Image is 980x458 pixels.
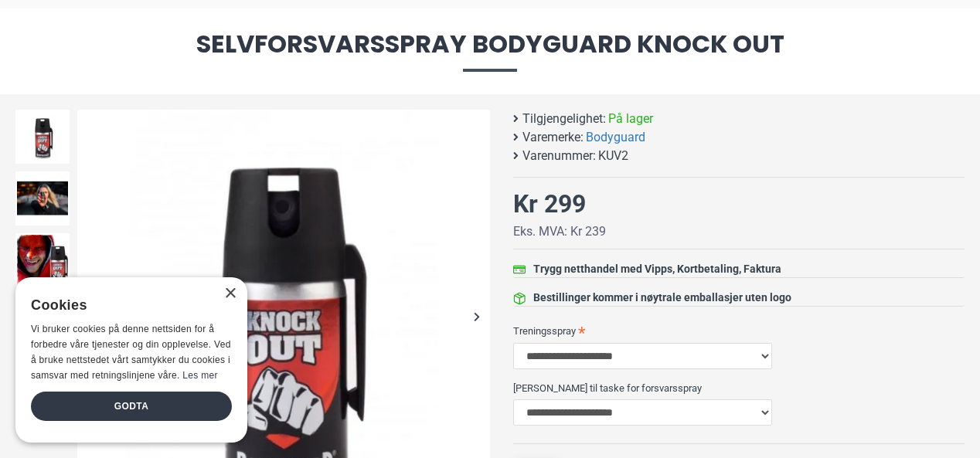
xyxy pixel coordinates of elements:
div: Cookies [31,289,222,322]
div: Close [224,288,236,300]
a: Bodyguard [586,128,645,147]
div: Kr 299 [513,185,586,222]
b: Varenummer: [522,147,596,165]
div: Godta [31,392,232,421]
label: [PERSON_NAME] til taske for forsvarsspray [513,375,965,400]
span: Selvforsvarsspray Bodyguard Knock Out [15,32,965,71]
img: Forsvarsspray - Lovlig Pepperspray - SpyGadgets.no [15,233,70,287]
b: Tilgjengelighet: [522,110,606,128]
div: Next slide [463,303,490,330]
div: Trygg netthandel med Vipps, Kortbetaling, Faktura [533,261,781,277]
div: Bestillinger kommer i nøytrale emballasjer uten logo [533,290,791,306]
label: Treningsspray [513,318,965,343]
b: Varemerke: [522,128,584,147]
a: Les mer, opens a new window [182,370,217,381]
img: Forsvarsspray - Lovlig Pepperspray - SpyGadgets.no [15,171,70,226]
img: Forsvarsspray - Lovlig Pepperspray - SpyGadgets.no [15,110,70,164]
span: Vi bruker cookies på denne nettsiden for å forbedre våre tjenester og din opplevelse. Ved å bruke... [31,324,231,380]
span: KUV2 [598,147,628,165]
span: På lager [608,110,653,128]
